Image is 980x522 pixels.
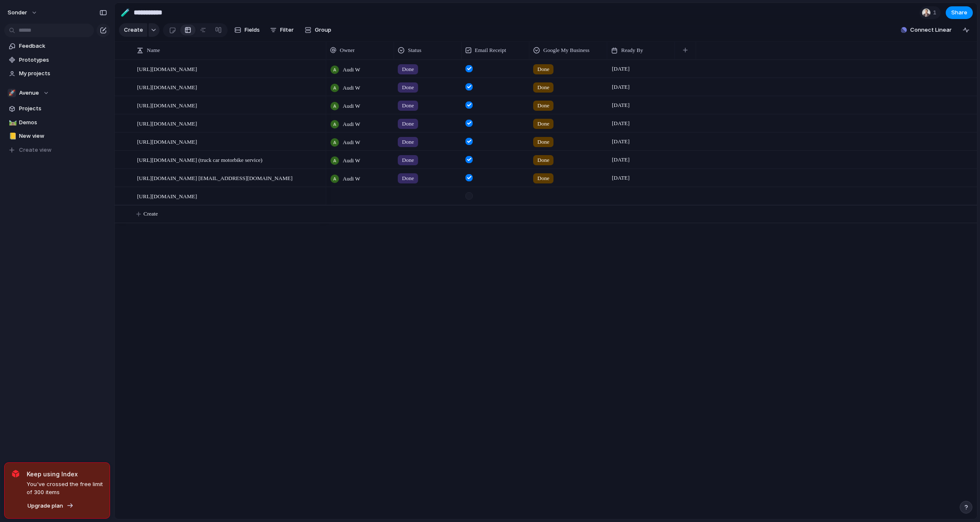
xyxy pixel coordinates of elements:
[19,69,107,78] span: My projects
[118,6,132,19] button: 🧪
[19,56,107,64] span: Prototypes
[343,156,360,165] span: Audi W
[537,156,549,164] span: Done
[951,8,967,17] span: Share
[910,26,952,34] span: Connect Linear
[4,40,110,52] a: Feedback
[137,155,262,164] span: [URL][DOMAIN_NAME] (truck car motorbike service)
[343,175,360,183] span: Audi W
[621,46,643,55] span: Ready By
[402,138,414,146] span: Done
[340,46,355,55] span: Owner
[147,46,160,55] span: Name
[267,23,297,37] button: Filter
[231,23,263,37] button: Fields
[543,46,589,55] span: Google My Business
[408,46,421,55] span: Status
[137,191,197,201] span: [URL][DOMAIN_NAME]
[4,6,42,19] button: sonder
[343,84,360,92] span: Audi W
[4,54,110,66] a: Prototypes
[19,132,107,140] span: New view
[897,24,955,36] button: Connect Linear
[4,102,110,115] a: Projects
[933,8,939,17] span: 1
[8,89,16,97] div: 🚀
[4,87,110,99] button: 🚀Avenue
[315,26,331,34] span: Group
[119,23,147,37] button: Create
[402,120,414,128] span: Done
[343,120,360,128] span: Audi W
[27,470,103,478] span: Keep using Index
[537,65,549,74] span: Done
[9,118,15,127] div: 🛤️
[537,101,549,110] span: Done
[137,137,197,146] span: [URL][DOMAIN_NAME]
[4,144,110,156] button: Create view
[537,83,549,92] span: Done
[8,118,16,127] button: 🛤️
[475,46,506,55] span: Email Receipt
[19,146,52,154] span: Create view
[402,174,414,183] span: Done
[343,102,360,110] span: Audi W
[610,100,632,110] span: [DATE]
[28,502,63,510] span: Upgrade plan
[25,500,76,512] button: Upgrade plan
[137,173,292,183] span: [URL][DOMAIN_NAME] [EMAIL_ADDRESS][DOMAIN_NAME]
[343,66,360,74] span: Audi W
[137,82,197,92] span: [URL][DOMAIN_NAME]
[402,156,414,164] span: Done
[137,118,197,128] span: [URL][DOMAIN_NAME]
[610,64,632,74] span: [DATE]
[4,67,110,80] a: My projects
[143,210,158,218] span: Create
[402,101,414,110] span: Done
[300,23,336,37] button: Group
[9,131,15,141] div: 📒
[121,7,130,18] div: 🧪
[245,26,260,34] span: Fields
[343,138,360,147] span: Audi W
[124,26,143,34] span: Create
[537,120,549,128] span: Done
[610,82,632,92] span: [DATE]
[137,100,197,110] span: [URL][DOMAIN_NAME]
[280,26,294,34] span: Filter
[610,137,632,147] span: [DATE]
[946,6,973,19] button: Share
[610,118,632,128] span: [DATE]
[19,104,107,113] span: Projects
[402,83,414,92] span: Done
[19,89,39,97] span: Avenue
[8,8,27,17] span: sonder
[4,116,110,129] a: 🛤️Demos
[4,130,110,142] a: 📒New view
[137,64,197,74] span: [URL][DOMAIN_NAME]
[610,173,632,183] span: [DATE]
[402,65,414,74] span: Done
[610,155,632,165] span: [DATE]
[19,118,107,127] span: Demos
[19,42,107,50] span: Feedback
[8,132,16,140] button: 📒
[27,480,103,497] span: You've crossed the free limit of 300 items
[537,138,549,146] span: Done
[537,174,549,183] span: Done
